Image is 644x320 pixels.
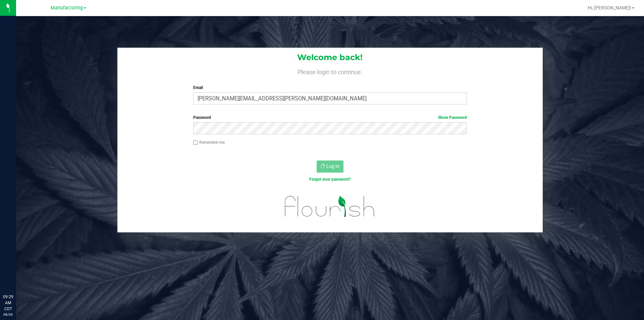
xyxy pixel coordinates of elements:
span: Hi, [PERSON_NAME]! [588,5,631,10]
button: Log In [317,161,343,173]
p: 09:29 AM CDT [3,294,13,312]
span: Log In [326,164,339,169]
h1: Welcome back! [117,53,543,62]
label: Remember me [193,139,225,145]
label: Email [193,85,467,91]
p: 08/26 [3,312,13,317]
h4: Please login to continue. [117,67,543,75]
img: flourish_logo.svg [277,189,383,224]
input: Remember me [193,140,198,145]
a: Forgot your password? [309,177,351,182]
span: Password [193,115,211,120]
a: Show Password [438,115,467,120]
span: Manufacturing [51,5,83,11]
